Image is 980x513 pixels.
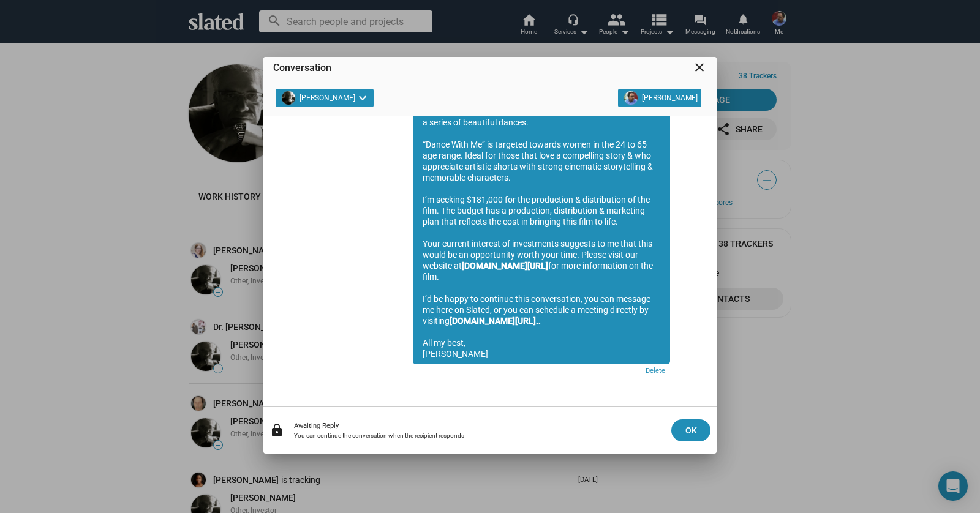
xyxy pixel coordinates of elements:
[692,60,707,75] mat-icon: close
[413,57,670,364] div: Hello [PERSON_NAME], [PERSON_NAME] here, I’m producing a short film called “Dance With Me”. A dra...
[462,261,548,271] a: [DOMAIN_NAME][URL]
[355,91,370,105] mat-icon: keyboard_arrow_down
[681,419,701,441] span: OK
[450,316,541,326] a: [DOMAIN_NAME][URL]..
[671,419,710,441] button: OK
[642,91,698,105] span: [PERSON_NAME]
[300,91,355,105] span: [PERSON_NAME]
[294,432,661,439] div: You can continue the conversation when the recipient responds
[282,91,295,105] img: Joseph Cali
[269,423,284,438] mat-icon: lock
[273,62,331,73] span: Conversation
[413,364,670,380] a: Delete
[624,91,638,105] img: Robert DiGregorio Jr
[294,422,661,430] div: Awaiting Reply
